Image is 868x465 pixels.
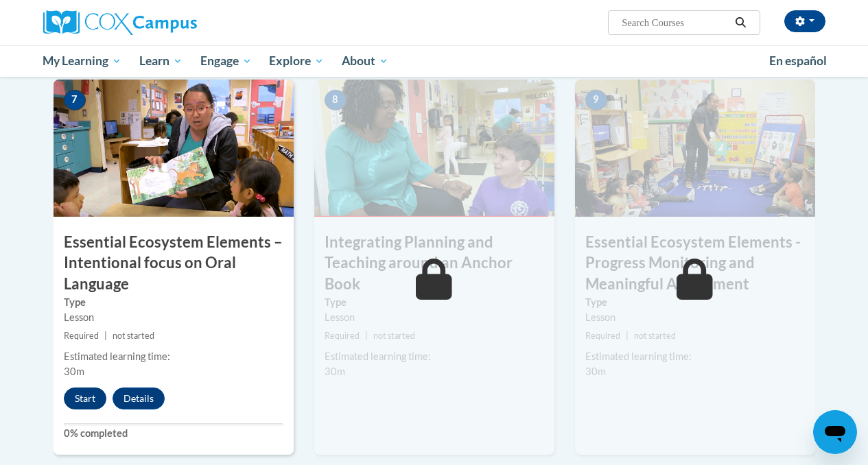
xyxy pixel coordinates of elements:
div: Lesson [585,310,805,325]
span: 8 [325,90,347,110]
span: 30m [64,366,84,377]
div: Lesson [64,310,283,325]
input: Search Courses [620,14,730,31]
label: Type [325,295,544,310]
a: My Learning [34,45,131,77]
iframe: Button to launch messaging window [813,410,857,454]
button: Search [730,14,751,31]
span: Explore [269,53,324,69]
button: Account Settings [784,10,825,32]
span: About [342,53,388,69]
a: Cox Campus [43,10,290,35]
img: Course Image [575,80,815,217]
span: My Learning [43,53,121,69]
span: 7 [64,90,86,110]
h3: Essential Ecosystem Elements – Intentional focus on Oral Language [54,232,294,295]
span: not started [373,331,415,341]
span: 30m [585,366,606,377]
span: Engage [200,53,252,69]
h3: Integrating Planning and Teaching around an Anchor Book [314,232,554,295]
span: Required [585,331,620,341]
div: Main menu [33,45,836,77]
label: 0% completed [64,426,283,441]
img: Course Image [54,80,294,217]
label: Type [64,295,283,310]
a: Engage [191,45,261,77]
h3: Essential Ecosystem Elements - Progress Monitoring and Meaningful Assessment [575,232,815,295]
span: 30m [325,366,345,377]
span: | [104,331,107,341]
span: Required [325,331,360,341]
button: Start [64,387,106,409]
span: | [365,331,368,341]
span: Learn [139,53,183,69]
label: Type [585,295,805,310]
span: not started [634,331,676,341]
a: About [333,45,397,77]
img: Cox Campus [43,10,197,35]
span: En español [769,53,827,68]
span: Required [64,331,99,341]
span: 9 [585,90,607,110]
span: | [626,331,629,341]
img: Course Image [314,80,554,217]
button: Details [113,387,165,409]
div: Estimated learning time: [325,349,544,364]
a: Learn [130,45,191,77]
div: Lesson [325,310,544,325]
span: not started [113,331,154,341]
div: Estimated learning time: [585,349,805,364]
a: Explore [260,45,333,77]
a: En español [760,47,836,75]
div: Estimated learning time: [64,349,283,364]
